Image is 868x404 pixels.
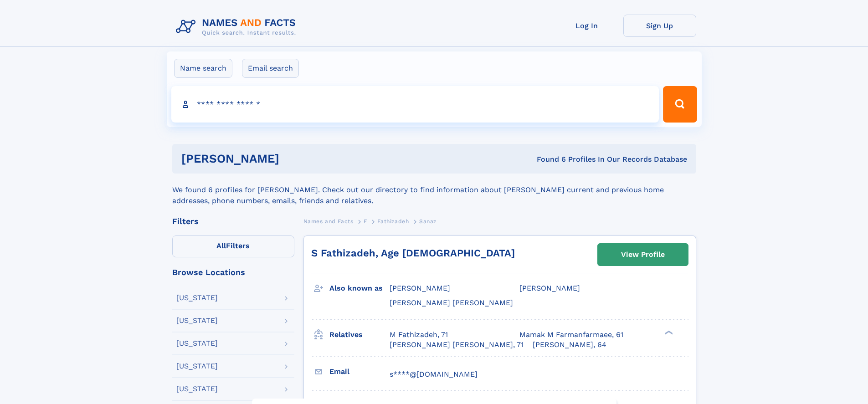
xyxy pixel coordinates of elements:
[176,317,218,324] div: [US_STATE]
[390,330,448,340] a: M Fathizadeh, 71
[181,153,408,164] h1: [PERSON_NAME]
[408,154,687,164] div: Found 6 Profiles In Our Records Database
[364,215,367,227] a: F
[172,15,303,39] img: Logo Names and Facts
[303,215,354,227] a: Names and Facts
[176,294,218,302] div: [US_STATE]
[172,174,696,206] div: We found 6 profiles for [PERSON_NAME]. Check out our directory to find information about [PERSON_...
[419,218,437,225] span: Sanaz
[598,244,688,266] a: View Profile
[329,327,390,343] h3: Relatives
[329,281,390,296] h3: Also known as
[172,217,294,225] div: Filters
[377,215,409,227] a: Fathizadeh
[172,235,294,257] label: Filters
[176,363,218,370] div: [US_STATE]
[329,364,390,379] h3: Email
[364,218,367,225] span: F
[550,15,623,37] a: Log In
[390,298,513,307] span: [PERSON_NAME] [PERSON_NAME]
[176,385,218,393] div: [US_STATE]
[533,340,606,350] a: [PERSON_NAME], 64
[390,340,524,350] a: [PERSON_NAME] [PERSON_NAME], 71
[377,218,409,225] span: Fathizadeh
[621,244,665,265] div: View Profile
[176,340,218,347] div: [US_STATE]
[216,241,226,250] span: All
[242,59,299,78] label: Email search
[663,329,673,335] div: ❯
[390,284,450,292] span: [PERSON_NAME]
[519,284,580,292] span: [PERSON_NAME]
[174,59,232,78] label: Name search
[663,86,697,123] button: Search Button
[623,15,696,37] a: Sign Up
[171,86,659,123] input: search input
[519,330,623,340] a: Mamak M Farmanfarmaee, 61
[311,247,515,259] a: S Fathizadeh, Age [DEMOGRAPHIC_DATA]
[172,268,294,276] div: Browse Locations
